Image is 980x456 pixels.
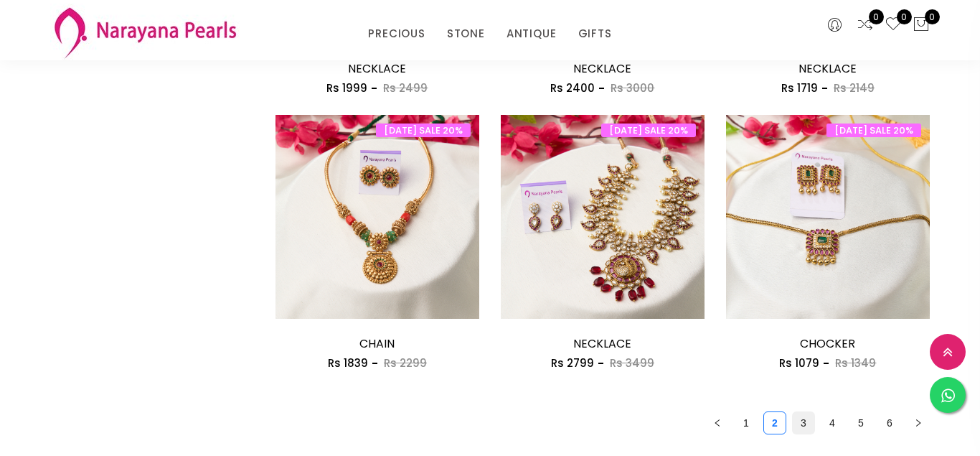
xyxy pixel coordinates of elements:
a: NECKLACE [798,60,857,77]
span: Rs 2299 [384,355,427,371]
li: 3 [792,411,815,434]
li: Previous Page [706,411,729,434]
a: 6 [879,412,900,434]
a: 2 [764,412,786,434]
span: 0 [897,9,912,24]
span: [DATE] SALE 20% [601,124,696,137]
a: 5 [850,412,872,434]
li: Next Page [907,411,930,434]
span: Rs 1839 [328,355,368,371]
span: left [713,419,722,427]
a: NECKLACE [348,60,406,77]
a: GIFTS [578,23,612,45]
li: 1 [735,411,758,434]
span: 0 [925,9,940,24]
a: PRECIOUS [368,23,425,45]
a: 1 [735,412,757,434]
span: Rs 2499 [383,80,428,96]
a: 4 [821,412,843,434]
button: 0 [913,16,930,34]
a: ANTIQUE [507,23,557,45]
li: 4 [821,411,844,434]
span: 0 [869,9,884,24]
span: Rs 1719 [781,80,818,96]
button: left [706,411,729,434]
span: Rs 2799 [551,355,594,371]
a: CHOCKER [800,335,855,352]
span: Rs 1999 [326,80,367,96]
a: 0 [885,16,902,34]
a: NECKLACE [573,335,631,352]
span: Rs 3499 [610,355,654,371]
li: 5 [849,411,872,434]
span: right [914,419,923,427]
span: [DATE] SALE 20% [826,124,921,137]
li: 2 [763,411,786,434]
a: CHAIN [359,335,395,352]
span: Rs 1079 [779,355,819,371]
span: Rs 2149 [834,80,875,96]
button: right [907,411,930,434]
span: Rs 1349 [835,355,876,371]
li: 6 [878,411,901,434]
a: STONE [447,23,485,45]
a: 3 [793,412,814,434]
a: NECKLACE [573,60,631,77]
span: Rs 2400 [550,80,595,96]
a: 0 [857,16,874,34]
span: Rs 3000 [611,80,654,96]
span: [DATE] SALE 20% [376,124,471,137]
